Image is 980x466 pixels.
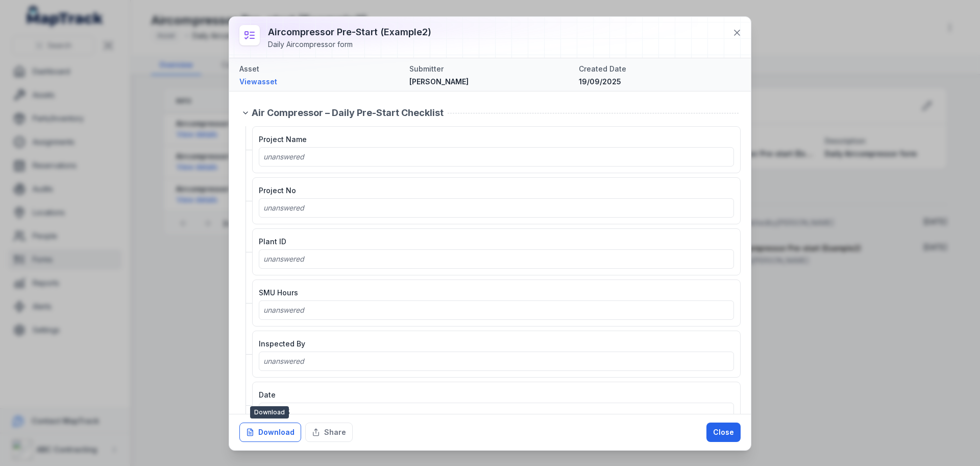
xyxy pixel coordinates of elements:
[579,77,621,86] time: 19/09/2025, 2:22:21 pm
[579,77,621,86] span: 19/09/2025
[259,186,296,195] span: Project No
[259,288,298,297] span: SMU Hours
[263,203,304,212] span: unanswered
[263,357,304,365] span: unanswered
[259,390,276,399] span: Date
[263,152,304,161] span: unanswered
[409,64,444,73] span: Submitter
[239,64,259,73] span: Asset
[268,25,431,39] h3: Aircompressor Pre-start (Example2)
[706,423,741,442] button: Close
[305,423,353,442] button: Share
[409,77,469,86] span: [PERSON_NAME]
[579,64,626,73] span: Created Date
[259,339,305,348] span: Inspected By
[252,106,444,120] span: Air Compressor – Daily Pre-Start Checklist
[263,254,304,263] span: unanswered
[250,406,289,418] span: Download
[259,135,307,144] span: Project Name
[259,237,286,246] span: Plant ID
[268,39,431,50] div: Daily Aircompressor form
[239,77,401,87] a: Viewasset
[263,306,304,314] span: unanswered
[239,423,301,442] button: Download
